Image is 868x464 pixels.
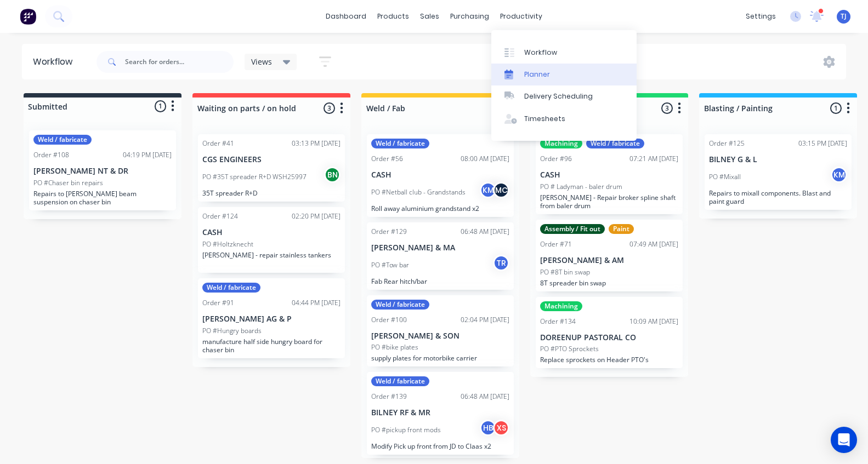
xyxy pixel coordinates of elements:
p: DOREENUP PASTORAL CO [540,333,678,342]
div: Workflow [524,48,557,58]
a: Planner [491,64,637,85]
div: Order #96 [540,154,572,164]
div: KM [831,167,847,183]
div: 08:00 AM [DATE] [461,154,509,164]
p: PO #PTO Sprockets [540,344,599,354]
p: supply plates for motorbike carrier [371,354,509,362]
p: [PERSON_NAME] & SON [371,331,509,341]
div: Machining [540,301,582,311]
div: 10:09 AM [DATE] [629,317,678,326]
p: manufacture half side hungry board for chaser bin [202,337,341,354]
p: PO #Chaser bin repairs [33,178,103,188]
p: CGS ENGINEERS [202,155,341,164]
p: PO #35T spreader R+D WSH25997 [202,172,307,182]
div: Assembly / Fit outPaintOrder #7107:49 AM [DATE][PERSON_NAME] & AMPO #8T bin swap8T spreader bin swap [536,220,683,291]
span: TJ [841,12,847,21]
div: Order #41 [202,139,234,148]
div: Order #4103:13 PM [DATE]CGS ENGINEERSPO #35T spreader R+D WSH25997BN35T spreader R+D [198,134,345,202]
p: Repairs to [PERSON_NAME] beam suspension on chaser bin [33,190,172,206]
div: 03:13 PM [DATE] [292,139,341,148]
div: 04:19 PM [DATE] [123,150,172,160]
p: Fab Rear hitch/bar [371,277,509,285]
div: 03:15 PM [DATE] [798,139,847,148]
div: Weld / fabricateOrder #10804:19 PM [DATE][PERSON_NAME] NT & DRPO #Chaser bin repairsRepairs to [P... [29,130,176,210]
div: Weld / fabricateOrder #9104:44 PM [DATE][PERSON_NAME] AG & PPO #Hungry boardsmanufacture half sid... [198,278,345,358]
p: 8T spreader bin swap [540,279,678,287]
div: TR [493,255,509,271]
div: MachiningWeld / fabricateOrder #9607:21 AM [DATE]CASHPO # Ladyman - baler drum[PERSON_NAME] - Rep... [536,134,683,214]
div: Weld / fabricate [33,135,92,145]
div: Order #125 [709,139,745,148]
div: Weld / fabricateOrder #10002:04 PM [DATE][PERSON_NAME] & SONPO #bike platessupply plates for moto... [367,295,514,367]
div: sales [415,8,445,25]
p: PO #Tow bar [371,260,409,270]
div: Paint [609,224,634,234]
span: Views [251,56,272,67]
div: XS [493,420,509,436]
div: Weld / fabricate [371,376,429,386]
p: PO #Netball club - Grandstands [371,187,466,197]
div: Delivery Scheduling [524,91,593,101]
div: 07:21 AM [DATE] [629,154,678,164]
div: Weld / fabricateOrder #5608:00 AM [DATE]CASHPO #Netball club - GrandstandsKMMCRoll away aluminium... [367,134,514,217]
p: PO #bike plates [371,342,418,352]
div: 06:48 AM [DATE] [461,392,509,402]
p: Replace sprockets on Header PTO's [540,356,678,364]
div: Workflow [33,55,78,68]
p: PO #Holtzknecht [202,239,253,249]
div: Order #139 [371,392,407,402]
a: Workflow [491,41,637,63]
div: Order #129 [371,227,407,237]
p: BILNEY G & L [709,155,847,164]
p: CASH [371,170,509,180]
p: Modify Pick up front from JD to Claas x2 [371,442,509,450]
input: Search for orders... [125,51,234,73]
p: [PERSON_NAME] - repair stainless tankers [202,251,341,259]
div: MachiningOrder #13410:09 AM [DATE]DOREENUP PASTORAL COPO #PTO SprocketsReplace sprockets on Heade... [536,297,683,369]
div: Order #12402:20 PM [DATE]CASHPO #Holtzknecht[PERSON_NAME] - repair stainless tankers [198,207,345,273]
p: PO #Hungry boards [202,326,262,336]
div: 04:44 PM [DATE] [292,298,341,308]
div: Order #134 [540,317,576,326]
div: 02:20 PM [DATE] [292,211,341,221]
div: Order #100 [371,315,407,325]
div: 06:48 AM [DATE] [461,227,509,237]
div: products [372,8,415,25]
div: Order #12503:15 PM [DATE]BILNEY G & LPO #MixallKMRepairs to mixall components. Blast and paint guard [705,134,852,210]
div: productivity [495,8,548,25]
div: HB [480,420,496,436]
div: Order #71 [540,239,572,249]
div: Weld / fabricateOrder #13906:48 AM [DATE]BILNEY RF & MRPO #pickup front modsHBXSModify Pick up fr... [367,372,514,455]
div: Open Intercom Messenger [831,427,857,453]
div: Order #12906:48 AM [DATE][PERSON_NAME] & MAPO #Tow barTRFab Rear hitch/bar [367,222,514,290]
div: Weld / fabricate [371,139,429,148]
div: MC [493,182,509,198]
div: Weld / fabricate [371,300,429,310]
div: Order #108 [33,150,69,160]
div: 02:04 PM [DATE] [461,315,509,325]
a: Timesheets [491,108,637,130]
div: Order #56 [371,154,403,164]
div: Order #91 [202,298,234,308]
div: Weld / fabricate [202,283,260,293]
p: PO #Mixall [709,172,741,182]
p: PO #pickup front mods [371,425,441,435]
p: [PERSON_NAME] - Repair broker spline shaft from baler drum [540,193,678,210]
p: PO #8T bin swap [540,267,590,277]
p: Repairs to mixall components. Blast and paint guard [709,189,847,205]
p: BILNEY RF & MR [371,408,509,417]
div: BN [324,167,341,183]
div: Assembly / Fit out [540,224,605,234]
p: [PERSON_NAME] & MA [371,243,509,253]
p: [PERSON_NAME] AG & P [202,314,341,324]
a: dashboard [320,8,372,25]
div: 07:49 AM [DATE] [629,239,678,249]
div: settings [740,8,781,25]
a: Delivery Scheduling [491,85,637,107]
p: CASH [540,170,678,180]
p: PO # Ladyman - baler drum [540,182,622,192]
p: [PERSON_NAME] NT & DR [33,167,172,176]
div: purchasing [445,8,495,25]
div: Timesheets [524,114,565,124]
p: Roll away aluminium grandstand x2 [371,204,509,213]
